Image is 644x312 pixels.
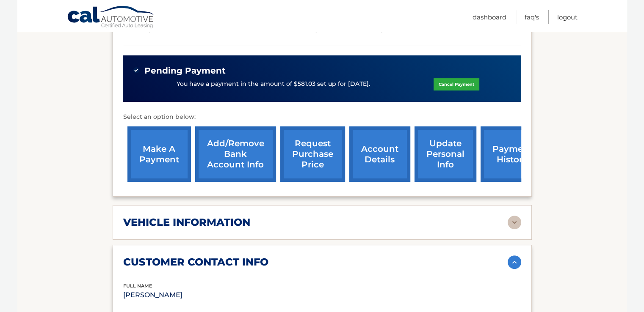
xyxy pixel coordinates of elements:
[349,126,410,182] a: account details
[144,66,226,76] span: Pending Payment
[473,10,506,24] a: Dashboard
[195,126,276,182] a: Add/Remove bank account info
[123,283,152,289] span: full name
[508,255,521,269] img: accordion-active.svg
[415,126,476,182] a: update personal info
[123,256,268,268] h2: customer contact info
[508,216,521,229] img: accordion-rest.svg
[123,289,256,301] p: [PERSON_NAME]
[133,67,139,73] img: check-green.svg
[123,216,250,229] h2: vehicle information
[123,112,521,122] p: Select an option below:
[67,5,156,30] a: Cal Automotive
[177,79,370,89] p: You have a payment in the amount of $581.03 set up for [DATE].
[280,126,345,182] a: request purchase price
[127,126,191,182] a: make a payment
[525,10,539,24] a: FAQ's
[481,126,544,182] a: payment history
[557,10,578,24] a: Logout
[434,78,479,90] a: Cancel Payment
